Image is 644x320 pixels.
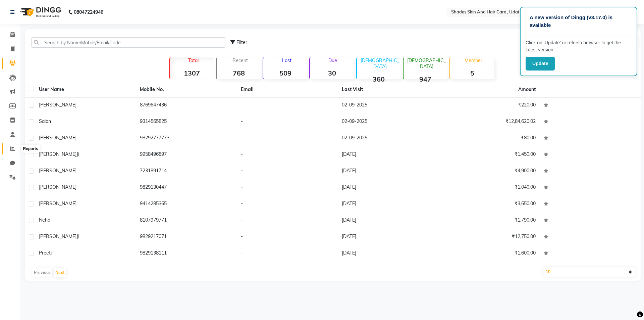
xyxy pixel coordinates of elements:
td: 8107979771 [136,213,237,229]
span: [PERSON_NAME] [39,102,76,108]
input: Search by Name/Mobile/Email/Code [31,37,225,48]
span: [PERSON_NAME] [39,135,76,141]
span: Filter [236,39,247,45]
td: ₹1,040.00 [439,180,540,196]
span: [PERSON_NAME] [39,151,76,157]
td: 02-09-2025 [338,114,439,130]
td: [DATE] [338,147,439,163]
td: ₹1,790.00 [439,213,540,229]
p: [DEMOGRAPHIC_DATA] [360,57,401,70]
p: Click on ‘Update’ or refersh browser to get the latest version. [526,39,632,53]
span: Neha [39,217,50,223]
span: JI [76,233,79,239]
strong: 360 [357,75,401,83]
strong: 768 [217,69,261,77]
td: ₹220.00 [439,97,540,114]
td: - [237,229,338,245]
td: 7231891714 [136,163,237,180]
td: 9829138111 [136,245,237,262]
td: 02-09-2025 [338,97,439,114]
td: 9958496897 [136,147,237,163]
span: [PERSON_NAME] [39,233,76,239]
td: 98292777773 [136,130,237,147]
td: 9314565825 [136,114,237,130]
button: Update [526,57,555,71]
td: ₹1,600.00 [439,245,540,262]
td: [DATE] [338,229,439,245]
td: - [237,213,338,229]
span: [PERSON_NAME] [39,184,76,190]
b: 08047224946 [74,3,103,21]
td: ₹80.00 [439,130,540,147]
td: - [237,130,338,147]
span: salon [39,118,51,124]
td: - [237,196,338,213]
th: Amount [514,82,540,97]
td: 8769647436 [136,97,237,114]
span: ji [76,151,79,157]
p: A new version of Dingg (v3.17.0) is available [530,14,628,29]
p: Member [453,57,494,63]
strong: 5 [450,69,494,77]
p: [DEMOGRAPHIC_DATA] [406,57,447,70]
td: ₹4,900.00 [439,163,540,180]
td: - [237,245,338,262]
th: Mobile No. [136,82,237,97]
span: Preeti [39,250,52,256]
span: [PERSON_NAME] [39,168,76,174]
td: [DATE] [338,163,439,180]
img: logo [17,3,63,21]
p: Recent [219,57,261,63]
div: Reports [21,145,40,153]
td: 02-09-2025 [338,130,439,147]
td: 9414285365 [136,196,237,213]
td: [DATE] [338,245,439,262]
th: Last Visit [338,82,439,97]
td: 9829217071 [136,229,237,245]
td: ₹12,84,620.02 [439,114,540,130]
td: ₹12,750.00 [439,229,540,245]
span: [PERSON_NAME] [39,200,76,207]
td: - [237,180,338,196]
td: ₹1,450.00 [439,147,540,163]
td: ₹3,650.00 [439,196,540,213]
strong: 947 [404,75,447,83]
strong: 509 [263,69,307,77]
p: Due [311,57,354,63]
td: 9829130447 [136,180,237,196]
strong: 30 [310,69,354,77]
th: User Name [35,82,136,97]
td: - [237,163,338,180]
button: Next [54,268,66,277]
td: [DATE] [338,213,439,229]
td: - [237,97,338,114]
td: - [237,147,338,163]
td: - [237,114,338,130]
p: Total [173,57,214,63]
p: Lost [266,57,307,63]
td: [DATE] [338,180,439,196]
strong: 1307 [170,69,214,77]
td: [DATE] [338,196,439,213]
th: Email [237,82,338,97]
